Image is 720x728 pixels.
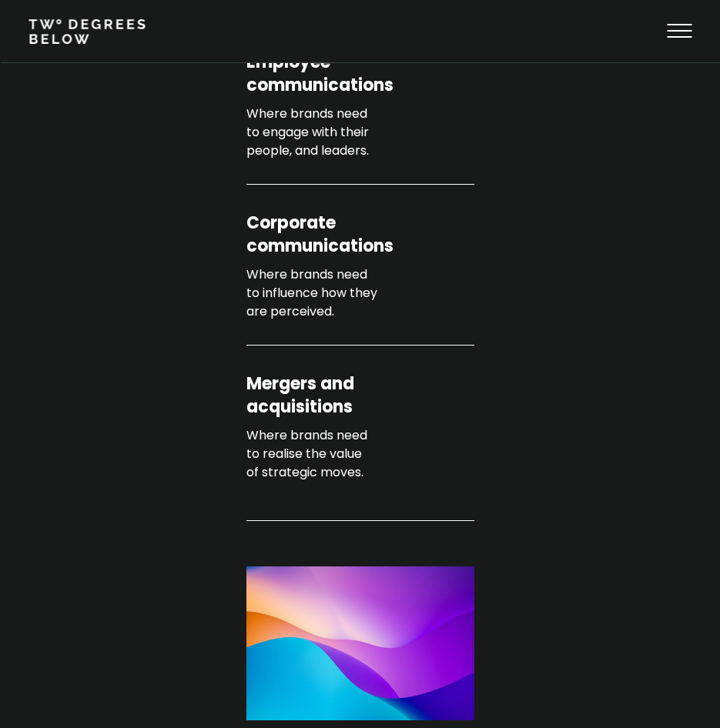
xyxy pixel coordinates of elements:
[246,105,447,160] p: Where brands need to engage with their people, and leaders.
[246,265,447,321] p: Where brands need to influence how they are perceived.
[246,212,393,258] h4: Corporate communications
[246,426,447,482] p: Where brands need to realise the value of strategic moves.
[246,51,393,97] h4: Employee communications
[246,372,354,419] h4: Mergers and acquisitions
